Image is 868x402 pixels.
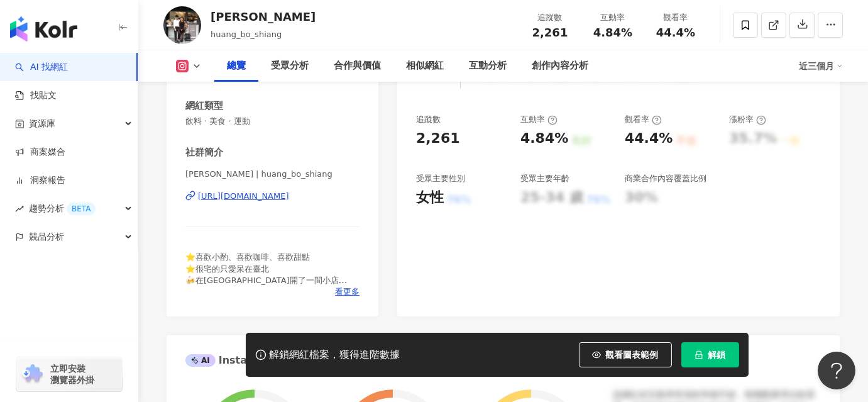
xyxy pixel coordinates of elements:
[198,191,289,202] div: [URL][DOMAIN_NAME]
[593,26,632,39] span: 4.84%
[29,109,55,138] span: 資源庫
[163,6,201,44] img: KOL Avatar
[29,223,64,251] span: 競品分析
[416,173,465,184] div: 受眾主要性別
[406,59,444,74] div: 相似網紅
[185,99,223,113] div: 網紅類型
[335,286,360,298] span: 看更多
[271,59,309,74] div: 受眾分析
[227,59,246,74] div: 總覽
[185,116,360,127] span: 飲料 · 美食 · 運動
[15,89,57,102] a: 找貼文
[729,114,766,125] div: 漲粉率
[334,59,381,74] div: 合作與價值
[50,363,94,386] span: 立即安裝 瀏覽器外掛
[15,61,68,74] a: searchAI 找網紅
[15,174,65,187] a: 洞察報告
[799,56,843,76] div: 近三個月
[416,188,444,208] div: 女性
[656,26,695,39] span: 44.4%
[185,191,360,202] a: [URL][DOMAIN_NAME]
[625,114,662,125] div: 觀看率
[67,203,96,215] div: BETA
[185,252,348,296] span: ⭐️喜歡小酌、喜歡咖啡、喜歡甜點 ⭐️很宅的只愛呆在臺北 🍻在[GEOGRAPHIC_DATA]開了一間小店 🍻東宮 [STREET_ADDRESS]
[606,350,659,360] span: 觀看圖表範例
[469,59,507,74] div: 互動分析
[211,9,316,25] div: [PERSON_NAME]
[625,129,673,148] div: 44.4%
[708,350,726,360] span: 解鎖
[211,30,282,39] span: huang_bo_shiang
[185,169,360,180] span: [PERSON_NAME] | huang_bo_shiang
[185,146,223,159] div: 社群簡介
[416,114,441,125] div: 追蹤數
[589,11,637,24] div: 互動率
[526,11,574,24] div: 追蹤數
[520,129,568,148] div: 4.84%
[625,173,706,184] div: 商業合作內容覆蓋比例
[695,350,703,359] span: lock
[520,173,569,184] div: 受眾主要年齡
[652,11,700,24] div: 觀看率
[15,146,65,159] a: 商案媒合
[20,364,45,384] img: chrome extension
[579,342,672,367] button: 觀看圖表範例
[520,114,558,125] div: 互動率
[681,342,739,367] button: 解鎖
[29,194,96,223] span: 趨勢分析
[16,357,122,391] a: chrome extension立即安裝 瀏覽器外掛
[270,349,400,362] div: 解鎖網紅檔案，獲得進階數據
[10,16,77,42] img: logo
[532,59,588,74] div: 創作內容分析
[416,129,460,148] div: 2,261
[15,204,24,213] span: rise
[532,26,568,39] span: 2,261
